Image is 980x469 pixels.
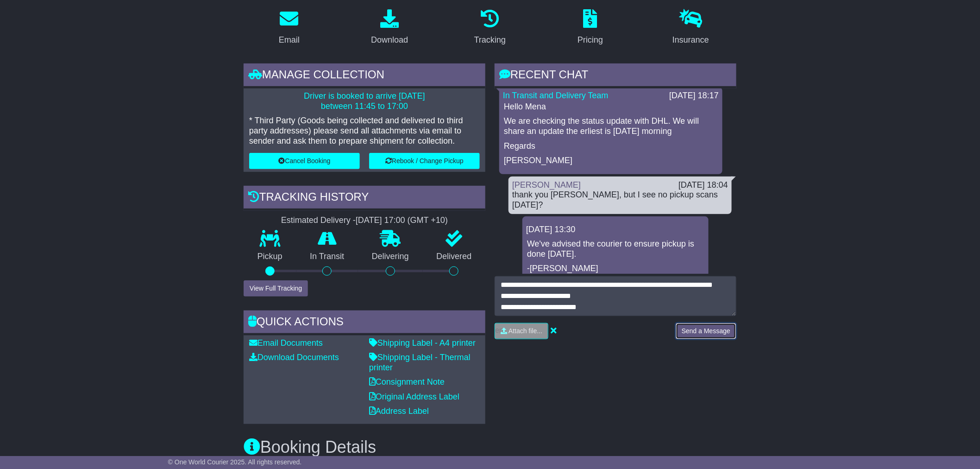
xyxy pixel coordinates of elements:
a: Email [273,6,306,50]
a: Consignment Note [369,377,445,387]
button: Cancel Booking [249,153,360,169]
div: Email [279,34,300,46]
p: [PERSON_NAME] [504,156,718,166]
a: Pricing [572,6,609,50]
span: © One World Courier 2025. All rights reserved. [168,458,302,466]
p: Regards [504,141,718,152]
a: Shipping Label - A4 printer [369,338,476,348]
a: Shipping Label - Thermal printer [369,353,471,372]
div: Tracking history [244,186,485,211]
a: Download [365,6,414,50]
a: Tracking [468,6,512,50]
a: Address Label [369,406,429,416]
p: In Transit [296,252,358,262]
div: Estimated Delivery - [244,215,485,226]
p: We've advised the courier to ensure pickup is done [DATE]. [527,239,704,259]
p: Delivered [423,252,486,262]
button: Send a Message [676,323,736,339]
div: Quick Actions [244,311,485,336]
p: We are checking the status update with DHL. We will share an update the erliest is [DATE] morning [504,116,718,136]
button: Rebook / Change Pickup [369,153,480,169]
p: Delivering [358,252,423,262]
div: [DATE] 17:00 (GMT +10) [356,215,448,226]
div: [DATE] 18:04 [678,180,728,190]
div: [DATE] 18:17 [669,91,719,101]
a: Insurance [666,6,715,50]
p: Pickup [244,252,296,262]
div: Download [371,34,408,46]
h3: Booking Details [244,438,736,456]
div: Manage collection [244,63,485,89]
div: Pricing [578,34,603,46]
div: RECENT CHAT [495,63,736,89]
div: thank you [PERSON_NAME], but I see no pickup scans [DATE]? [512,190,728,210]
div: Insurance [672,34,709,46]
p: Hello Mena [504,102,718,112]
a: [PERSON_NAME] [512,180,581,190]
a: Original Address Label [369,392,459,401]
p: Driver is booked to arrive [DATE] between 11:45 to 17:00 [249,91,480,111]
a: Email Documents [249,338,323,348]
div: Tracking [474,34,506,46]
a: Download Documents [249,353,339,362]
button: View Full Tracking [244,280,308,297]
div: [DATE] 13:30 [526,225,705,235]
p: * Third Party (Goods being collected and delivered to third party addresses) please send all atta... [249,116,480,146]
a: In Transit and Delivery Team [503,91,609,100]
p: -[PERSON_NAME] [527,264,704,274]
